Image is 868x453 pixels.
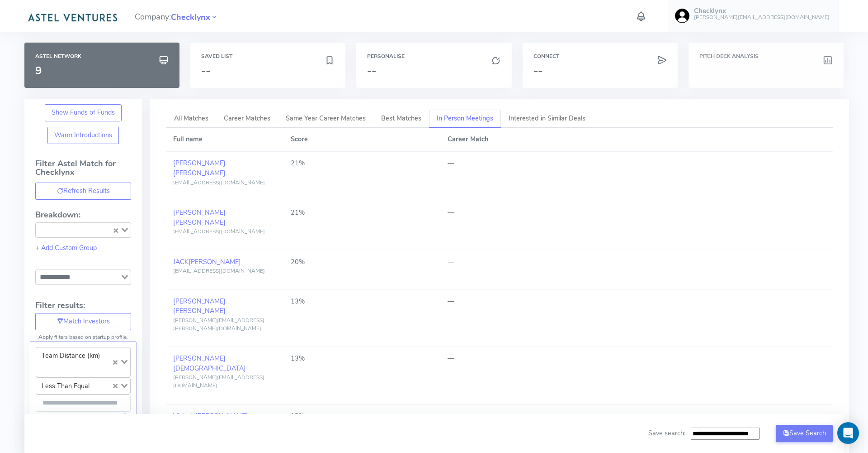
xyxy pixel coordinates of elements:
th: Full name [166,128,284,151]
h6: [PERSON_NAME][EMAIL_ADDRESS][DOMAIN_NAME] [694,14,830,20]
button: Save Search [776,425,833,442]
input: Search for option [94,380,111,392]
a: [PERSON_NAME][PERSON_NAME] [173,297,226,316]
span: Same Year Career Matches [286,114,366,123]
button: Clear Selected [113,225,118,235]
th: Score [284,128,441,151]
span: In Person Meetings [437,114,493,123]
a: Best Matches [373,110,429,128]
span: [PERSON_NAME][EMAIL_ADDRESS][PERSON_NAME][DOMAIN_NAME] [173,317,264,332]
span: [PERSON_NAME] [173,218,226,227]
td: — [441,404,833,443]
td: — [441,289,833,347]
th: Career Match [441,128,833,151]
div: Open Intercom Messenger [837,422,859,444]
td: — [441,250,833,289]
a: Career Matches [216,110,278,128]
a: JACK[PERSON_NAME] [173,257,241,266]
span: Career Matches [224,114,270,123]
button: Refresh Results [35,183,131,200]
div: 13% [291,297,434,307]
a: Checklynx [171,11,210,22]
div: 13% [291,411,434,421]
div: 20% [291,257,434,267]
span: Checklynx [171,11,210,24]
td: — [441,201,833,250]
span: [PERSON_NAME] [195,411,248,420]
span: All Matches [174,114,208,123]
a: Interested in Similar Deals [501,110,593,128]
span: [PERSON_NAME] [173,306,226,315]
span: [PERSON_NAME][EMAIL_ADDRESS][DOMAIN_NAME] [173,374,264,389]
h4: Breakdown: [35,211,131,220]
a: [PERSON_NAME][DEMOGRAPHIC_DATA] [173,354,246,373]
span: Best Matches [381,114,421,123]
button: Clear Selected [113,381,118,391]
div: Search for option [36,347,131,377]
div: 21% [291,159,434,169]
span: Company: [135,8,218,24]
span: 9 [35,63,42,78]
h6: Connect [533,53,667,59]
img: user-image [675,9,689,23]
a: All Matches [166,110,216,128]
td: — [441,152,833,201]
button: Match Investors [35,313,131,330]
span: [PERSON_NAME] [189,257,241,266]
div: Search for option [35,270,131,285]
td: — [441,347,833,404]
h6: Pitch Deck Analysis [699,53,833,59]
a: [PERSON_NAME][PERSON_NAME] [173,159,226,178]
h6: Personalise [367,53,500,59]
a: [PERSON_NAME][PERSON_NAME] [173,208,226,227]
a: + Add Custom Group [35,243,97,252]
a: In Person Meetings [429,110,501,128]
a: Same Year Career Matches [278,110,373,128]
span: Less Than Equal [38,380,93,392]
span: [EMAIL_ADDRESS][DOMAIN_NAME] [173,179,265,186]
div: Search for option [35,222,131,238]
h6: Saved List [201,53,335,59]
h4: Filter results: [35,301,131,310]
h3: -- [367,65,500,77]
div: Search for option [36,377,131,395]
button: Warm Introductions [47,127,119,144]
h3: -- [533,65,667,77]
span: [EMAIL_ADDRESS][DOMAIN_NAME] [173,267,265,275]
span: Team Distance (km) [38,349,104,362]
input: Search for option [37,272,119,283]
a: Victoria[PERSON_NAME] [173,411,248,420]
span: Interested in Similar Deals [509,114,585,123]
input: Search for option [37,364,111,375]
h5: Checklynx [694,7,830,15]
div: 21% [291,208,434,218]
h4: Filter Astel Match for Checklynx [35,159,131,183]
button: Show Funds of Funds [45,104,122,121]
button: Clear Selected [113,357,118,367]
span: Save search: [648,429,685,438]
h6: Astel Network [35,53,169,59]
p: Apply filters based on startup profile. [35,333,131,341]
span: [EMAIL_ADDRESS][DOMAIN_NAME] [173,228,265,235]
span: [DEMOGRAPHIC_DATA] [173,364,246,373]
div: 13% [291,354,434,364]
span: [PERSON_NAME] [173,169,226,178]
a: Delete this field [122,412,128,421]
input: Search for option [46,225,111,236]
span: -- [201,63,210,78]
